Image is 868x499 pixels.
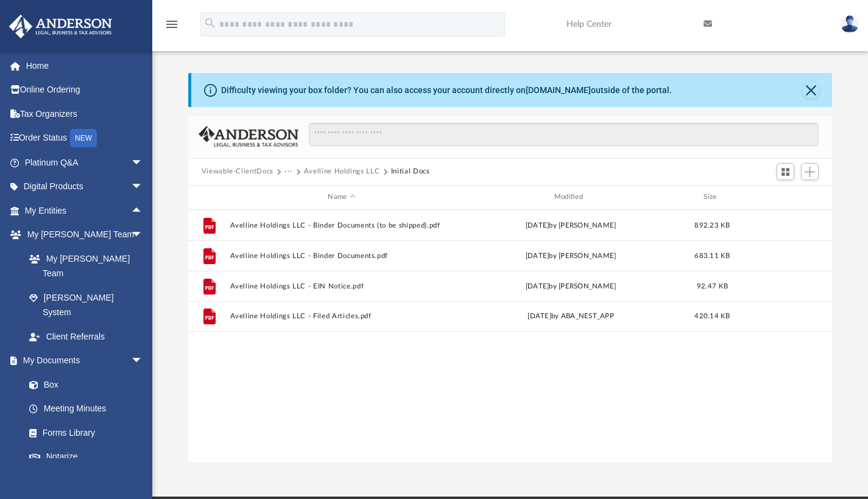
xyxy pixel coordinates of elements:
span: arrow_drop_down [131,223,155,248]
button: Avelline Holdings LLC - EIN Notice.pdf [230,282,453,290]
a: Forms Library [17,420,149,445]
a: Notarize [17,445,155,469]
a: menu [164,23,179,32]
a: Digital Productsarrow_drop_down [9,175,161,199]
i: menu [164,17,179,32]
span: arrow_drop_down [131,175,155,200]
a: My [PERSON_NAME] Team [17,246,149,285]
span: 92.47 KB [697,282,728,289]
div: [DATE] by [PERSON_NAME] [459,281,682,291]
a: Box [17,372,149,397]
a: [PERSON_NAME] System [17,285,155,324]
a: My [PERSON_NAME] Teamarrow_drop_down [9,223,155,247]
div: Difficulty viewing your box folder? You can also access your account directly on outside of the p... [221,84,672,97]
a: Home [9,54,161,78]
div: Modified [459,192,683,203]
a: Tax Organizers [9,102,161,126]
a: My Documentsarrow_drop_down [9,349,155,373]
div: id [194,192,224,203]
img: Anderson Advisors Platinum Portal [5,15,116,38]
a: My Entitiesarrow_drop_up [9,198,161,223]
div: NEW [70,129,97,147]
a: Meeting Minutes [17,397,155,421]
button: Initial Docs [391,166,430,177]
span: arrow_drop_down [131,150,155,175]
div: Name [229,192,453,203]
a: Platinum Q&Aarrow_drop_down [9,150,161,175]
a: Online Ordering [9,78,161,102]
span: 892.23 KB [694,222,730,228]
i: search [203,16,217,30]
a: [DOMAIN_NAME] [526,85,591,95]
div: grid [188,210,833,462]
div: [DATE] by [PERSON_NAME] [459,250,682,261]
span: 683.11 KB [694,252,730,259]
a: Order StatusNEW [9,126,161,151]
button: Avelline Holdings LLC - Binder Documents.pdf [230,251,453,259]
button: Avelline Holdings LLC - Binder Documents (to be shipped).pdf [230,221,453,229]
button: Switch to Grid View [777,163,795,180]
a: Client Referrals [17,324,155,349]
input: Search files and folders [309,123,819,146]
img: User Pic [841,15,859,33]
span: 420.14 KB [694,313,730,319]
span: arrow_drop_down [131,349,155,374]
div: [DATE] by ABA_NEST_APP [459,311,682,322]
div: id [742,192,827,203]
button: Avelline Holdings LLC [304,166,380,177]
button: ··· [284,166,292,177]
div: Size [688,192,736,203]
button: Avelline Holdings LLC - Filed Articles.pdf [230,312,453,320]
button: Close [802,82,819,99]
button: Viewable-ClientDocs [202,166,273,177]
span: arrow_drop_up [131,198,155,223]
button: Add [801,163,819,180]
div: [DATE] by [PERSON_NAME] [459,220,682,231]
